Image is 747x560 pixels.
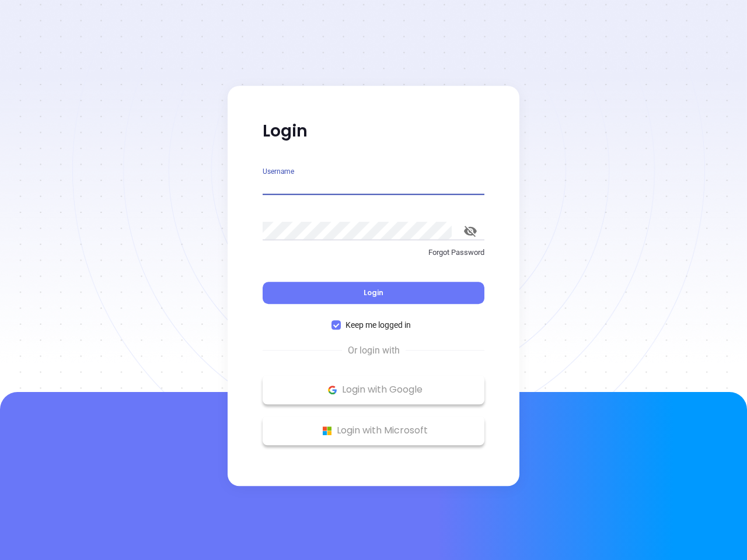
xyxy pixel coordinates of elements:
[263,247,484,268] a: Forgot Password
[268,422,479,439] p: Login with Microsoft
[263,168,294,175] label: Username
[341,318,416,331] span: Keep me logged in
[456,217,484,245] button: toggle password visibility
[268,381,479,398] p: Login with Google
[320,423,334,438] img: Microsoft Logo
[263,282,484,304] button: Login
[325,383,340,397] img: Google Logo
[342,344,406,358] span: Or login with
[263,121,484,142] p: Login
[263,247,484,258] p: Forgot Password
[263,375,484,404] button: Google Logo Login with Google
[364,288,383,297] span: Login
[263,416,484,445] button: Microsoft Logo Login with Microsoft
